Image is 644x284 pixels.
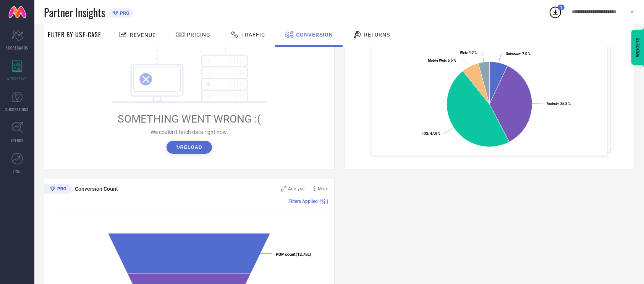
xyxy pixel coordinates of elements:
tspan: PDP count [276,252,296,257]
text: : 4.2 % [460,51,477,55]
span: Partner Insights [44,5,105,20]
span: PRO [118,10,129,16]
span: Filters Applied [289,199,318,204]
tspan: Unknown [506,52,520,56]
span: We couldn’t fetch data right now. [150,129,228,135]
tspan: Android [547,102,558,106]
text: (12.75L) [276,252,311,257]
span: Revenue [130,32,156,38]
span: Analyse [288,186,305,191]
span: Conversion [296,32,333,38]
span: WORKSPACE [7,76,28,81]
span: 1 [560,5,562,10]
span: | [327,199,328,204]
span: SOMETHING WENT WRONG :( [118,113,261,125]
span: Filter By Use-Case [48,30,101,39]
text: : 6.5 % [428,58,456,62]
span: Traffic [241,32,265,38]
span: SUGGESTIONS [6,107,29,112]
span: Conversion Count [75,186,118,192]
tspan: Web [460,51,466,55]
span: SCORECARDS [6,45,29,51]
span: TRENDS [11,137,24,143]
text: : 47.0 % [422,131,440,136]
div: Open download list [549,5,562,19]
div: Premium [44,184,72,195]
span: Returns [364,32,390,38]
tspan: Mobile Web [428,58,446,62]
tspan: IOS [422,131,428,136]
span: Pricing [187,32,210,38]
span: More [318,186,328,191]
text: : 35.3 % [547,102,571,106]
text: : 7.0 % [506,52,531,56]
svg: Zoom [281,186,286,191]
span: FWD [14,168,21,174]
button: ↻Reload [167,141,212,154]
